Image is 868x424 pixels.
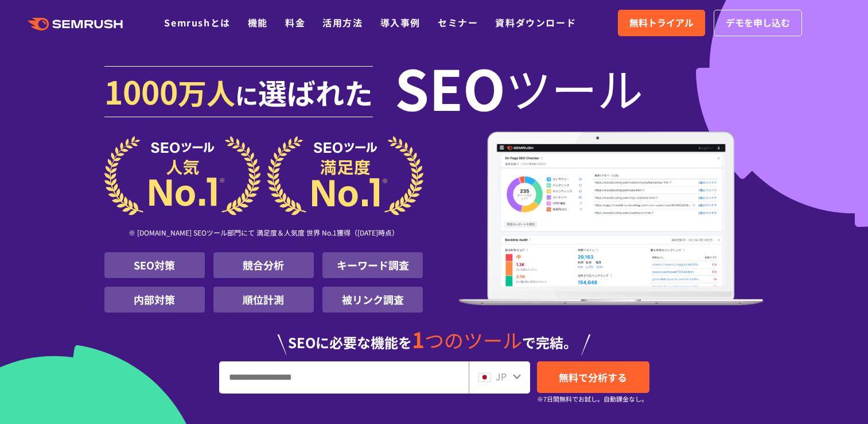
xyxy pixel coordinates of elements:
span: 無料トライアル [629,16,694,30]
li: 競合分析 [213,252,314,278]
input: URL、キーワードを入力してください [220,362,468,393]
li: 被リンク調査 [322,287,423,313]
a: 無料トライアル [618,10,705,36]
a: 資料ダウンロード [495,16,576,29]
span: JP [496,369,507,383]
span: SEO [395,64,505,110]
span: 1000 [104,68,178,114]
li: SEO対策 [104,252,205,278]
span: つのツール [425,326,522,354]
a: 機能 [248,16,268,29]
a: セミナー [438,16,478,29]
div: SEOに必要な機能を [104,317,764,355]
span: 万人 [178,71,235,113]
a: 導入事例 [380,16,421,29]
span: ツール [505,64,643,110]
span: に [235,78,258,111]
a: 無料で分析する [537,361,649,393]
div: ※ [DOMAIN_NAME] SEOツール部門にて 満足度＆人気度 世界 No.1獲得（[DATE]時点） [104,215,423,252]
li: キーワード調査 [322,252,423,278]
a: 料金 [285,16,305,29]
span: 選ばれた [258,71,373,113]
li: 順位計測 [213,287,314,313]
span: 1 [412,323,425,354]
li: 内部対策 [104,287,205,313]
a: Semrushとは [164,16,230,29]
a: デモを申し込む [714,10,802,36]
span: で完結。 [522,332,577,352]
span: デモを申し込む [726,16,790,30]
a: 活用方法 [322,16,363,29]
span: 無料で分析する [559,370,627,384]
small: ※7日間無料でお試し。自動課金なし。 [537,394,648,404]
